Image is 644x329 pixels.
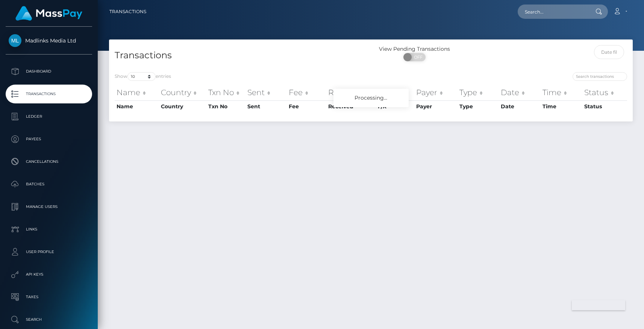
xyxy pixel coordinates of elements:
[9,111,89,122] p: Ledger
[518,5,588,19] input: Search...
[115,100,159,112] th: Name
[287,85,326,100] th: Fee
[6,107,92,126] a: Ledger
[9,179,89,190] p: Batches
[245,85,287,100] th: Sent
[499,100,541,112] th: Date
[6,288,92,306] a: Taxes
[115,72,171,81] label: Show entries
[6,265,92,284] a: API Keys
[458,100,499,112] th: Type
[6,62,92,81] a: Dashboard
[115,85,159,100] th: Name
[9,224,89,235] p: Links
[9,88,89,100] p: Transactions
[6,130,92,149] a: Payees
[127,72,156,81] select: Showentries
[6,37,92,44] span: Madlinks Media Ltd
[206,100,245,112] th: Txn No
[582,100,627,112] th: Status
[287,100,326,112] th: Fee
[6,310,92,329] a: Search
[245,100,287,112] th: Sent
[499,85,541,100] th: Date
[326,100,376,112] th: Received
[6,152,92,171] a: Cancellations
[326,85,376,100] th: Received
[9,66,89,77] p: Dashboard
[594,45,624,59] input: Date filter
[6,175,92,194] a: Batches
[458,85,499,100] th: Type
[15,6,82,21] img: MassPay Logo
[9,34,21,47] img: Madlinks Media Ltd
[6,243,92,261] a: User Profile
[541,85,583,100] th: Time
[414,85,458,100] th: Payer
[159,85,206,100] th: Country
[573,72,627,81] input: Search transactions
[6,220,92,239] a: Links
[333,89,409,107] div: Processing...
[9,201,89,212] p: Manage Users
[408,53,426,61] span: OFF
[371,45,458,53] div: View Pending Transactions
[376,85,414,100] th: F/X
[206,85,245,100] th: Txn No
[9,269,89,280] p: API Keys
[9,246,89,258] p: User Profile
[582,85,627,100] th: Status
[6,85,92,103] a: Transactions
[9,314,89,325] p: Search
[109,4,146,20] a: Transactions
[115,49,365,62] h4: Transactions
[541,100,583,112] th: Time
[159,100,206,112] th: Country
[6,197,92,216] a: Manage Users
[414,100,458,112] th: Payer
[9,291,89,303] p: Taxes
[9,156,89,167] p: Cancellations
[9,133,89,145] p: Payees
